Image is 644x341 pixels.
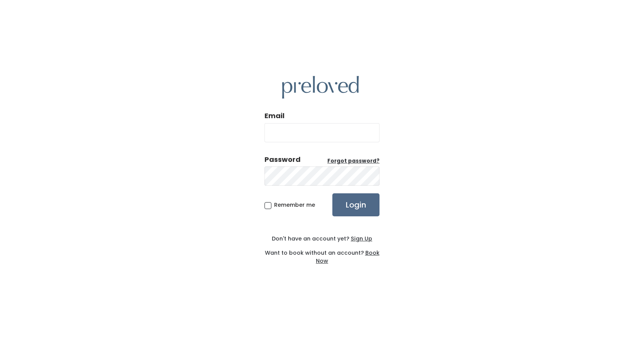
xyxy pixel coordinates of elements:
a: Sign Up [349,235,372,242]
label: Email [264,111,284,121]
a: Forgot password? [327,157,379,165]
input: Login [332,193,379,216]
u: Sign Up [351,235,372,242]
div: Don't have an account yet? [264,235,379,243]
img: preloved logo [282,76,359,99]
div: Want to book without an account? [264,243,379,265]
u: Forgot password? [327,157,379,165]
span: Remember me [274,201,315,209]
div: Password [264,155,301,165]
a: Book Now [316,249,379,265]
